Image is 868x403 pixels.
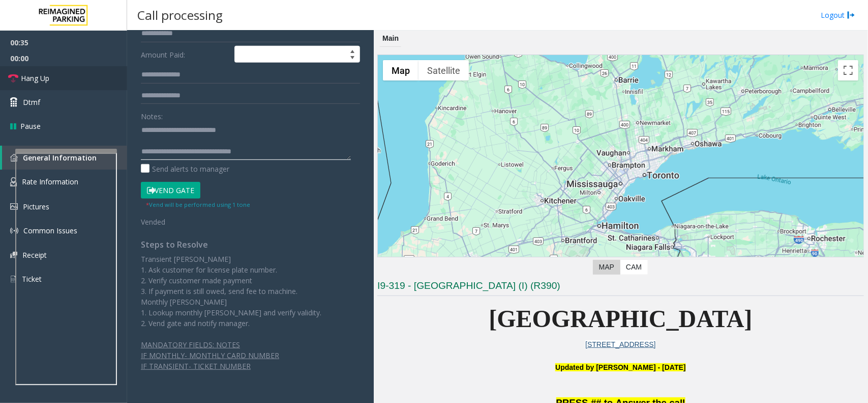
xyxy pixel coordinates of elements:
label: Amount Paid: [138,46,232,63]
button: Toggle fullscreen view [838,60,858,80]
span: Hang Up [21,73,49,84]
img: 'icon' [10,203,18,210]
span: Dtmf [23,97,40,108]
img: 'icon' [10,227,18,235]
label: Notes: [141,108,163,122]
img: logout [847,10,855,20]
label: Map [593,260,620,275]
h4: Steps to Resolve [141,240,360,250]
div: Main [380,31,401,47]
a: General Information [2,146,127,170]
button: Show street map [383,60,418,80]
img: 'icon' [10,177,17,186]
img: 'icon' [10,275,17,284]
h3: I9-319 - [GEOGRAPHIC_DATA] (I) (R390) [377,279,864,296]
p: Transient [PERSON_NAME] 1. Ask customer for license plate number. 2. Verify customer made payment... [141,254,360,329]
img: 'icon' [10,154,18,162]
a: Logout [821,10,855,20]
h3: Call processing [132,3,228,28]
span: MANDATORY FIELDS: NOTES [141,340,240,350]
a: [STREET_ADDRESS] [585,340,655,348]
span: IF MONTHLY- MONTHLY CARD NUMBER [141,351,279,360]
span: Increase value [345,46,360,55]
span: [GEOGRAPHIC_DATA] [489,305,753,332]
small: Vend will be performed using 1 tone [146,201,250,208]
span: Pause [20,121,41,131]
span: IF TRANSIENT- TICKET NUMBER [141,361,251,371]
button: Show satellite imagery [418,60,469,80]
span: Vended [141,217,165,227]
span: Decrease value [345,55,360,63]
label: CAM [620,260,648,275]
b: Updated by [PERSON_NAME] - [DATE] [555,363,685,371]
label: Send alerts to manager [141,164,229,174]
button: Vend Gate [141,182,200,199]
img: 'icon' [10,252,17,258]
div: 1 Robert Speck Parkway, Mississauga, ON [614,164,627,182]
